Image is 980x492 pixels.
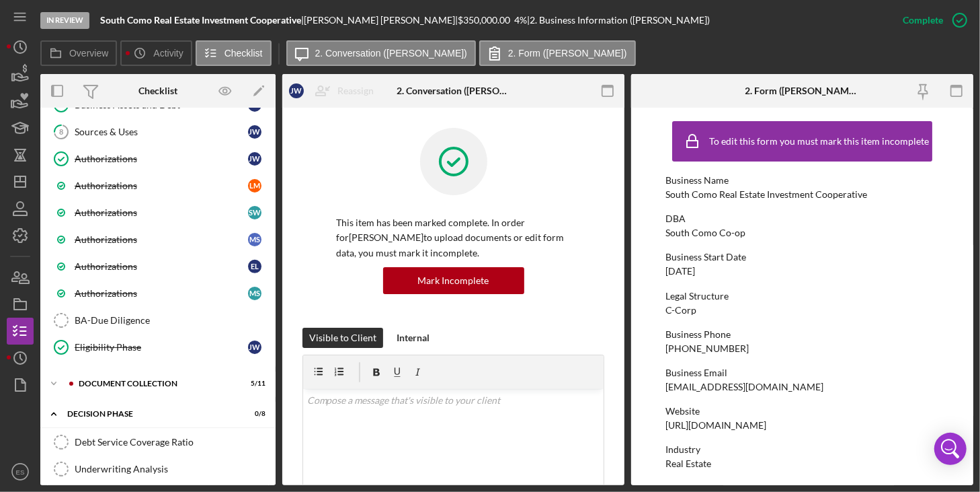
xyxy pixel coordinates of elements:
b: South Como Real Estate Investment Cooperative [100,14,301,26]
div: Legal Structure [665,291,939,302]
div: Decision Phase [67,410,232,418]
button: Mark Incomplete [383,267,524,294]
text: ES [16,468,25,476]
button: Activity [120,40,192,66]
div: To edit this form you must mark this item incomplete [709,136,929,147]
div: Industry [665,444,939,455]
button: 2. Form ([PERSON_NAME]) [479,40,636,66]
div: Mark Incomplete [418,267,489,294]
div: Authorizations [75,288,248,299]
div: [DATE] [665,266,695,277]
div: DBA [665,213,939,224]
div: Business Start Date [665,252,939,262]
button: ES [7,458,34,485]
a: AuthorizationsEL [47,253,269,280]
div: J W [248,341,261,354]
a: AuthorizationsMS [47,280,269,307]
div: Business Email [665,367,939,378]
div: [URL][DOMAIN_NAME] [665,420,766,431]
div: Internal [397,328,430,348]
div: S W [248,206,261,219]
a: 8Sources & UsesJW [47,118,269,145]
div: Authorizations [75,180,248,191]
div: [PERSON_NAME] [PERSON_NAME] | [304,15,458,26]
div: 2. Form ([PERSON_NAME]) [745,85,860,96]
button: Overview [40,40,117,66]
div: Document Collection [79,380,232,388]
a: Underwriting Analysis [47,456,269,483]
div: Debt Service Coverage Ratio [75,437,268,448]
p: This item has been marked complete. In order for [PERSON_NAME] to upload documents or edit form d... [336,215,571,260]
button: Internal [390,328,436,348]
div: Sources & Uses [75,127,248,137]
div: Real Estate [665,458,711,469]
div: Visible to Client [309,328,376,348]
a: Debt Service Coverage Ratio [47,429,269,456]
div: | 2. Business Information ([PERSON_NAME]) [527,15,710,26]
a: AuthorizationsSW [47,199,269,226]
div: $350,000.00 [458,15,514,26]
div: M S [248,233,261,246]
div: M S [248,287,261,300]
div: J W [289,83,304,98]
button: Complete [889,7,973,34]
div: Authorizations [75,207,248,218]
a: AuthorizationsJW [47,145,269,172]
div: [PHONE_NUMBER] [665,343,749,354]
div: L M [248,179,261,192]
div: In Review [40,12,89,29]
div: 4 % [514,15,527,26]
div: South Como Real Estate Investment Cooperative [665,189,867,200]
button: 2. Conversation ([PERSON_NAME]) [286,40,476,66]
div: 2. Conversation ([PERSON_NAME]) [397,85,511,96]
div: Open Intercom Messenger [934,433,967,465]
div: Website [665,406,939,417]
div: Eligibility Phase [75,342,248,353]
div: [EMAIL_ADDRESS][DOMAIN_NAME] [665,382,823,392]
button: Visible to Client [302,328,383,348]
label: 2. Conversation ([PERSON_NAME]) [315,48,467,59]
div: | [100,15,304,26]
label: Activity [153,48,183,59]
a: Eligibility PhaseJW [47,334,269,361]
div: Underwriting Analysis [75,464,268,475]
div: Authorizations [75,153,248,164]
div: Complete [903,7,943,34]
div: South Como Co-op [665,227,745,238]
button: Checklist [196,40,272,66]
div: E L [248,260,261,273]
label: 2. Form ([PERSON_NAME]) [508,48,627,59]
div: 5 / 11 [241,380,266,388]
div: Authorizations [75,261,248,272]
label: Checklist [224,48,263,59]
div: Authorizations [75,234,248,245]
a: AuthorizationsMS [47,226,269,253]
div: C-Corp [665,305,696,316]
div: J W [248,125,261,139]
div: 0 / 8 [241,410,266,418]
label: Overview [69,48,108,59]
div: Business Phone [665,329,939,340]
div: J W [248,152,261,166]
div: BA-Due Diligence [75,315,268,326]
a: AuthorizationsLM [47,172,269,199]
button: JWReassign [282,77,387,104]
div: Business Name [665,175,939,186]
div: Reassign [337,77,374,104]
a: BA-Due Diligence [47,307,269,334]
div: Checklist [138,85,177,96]
tspan: 8 [59,127,63,136]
